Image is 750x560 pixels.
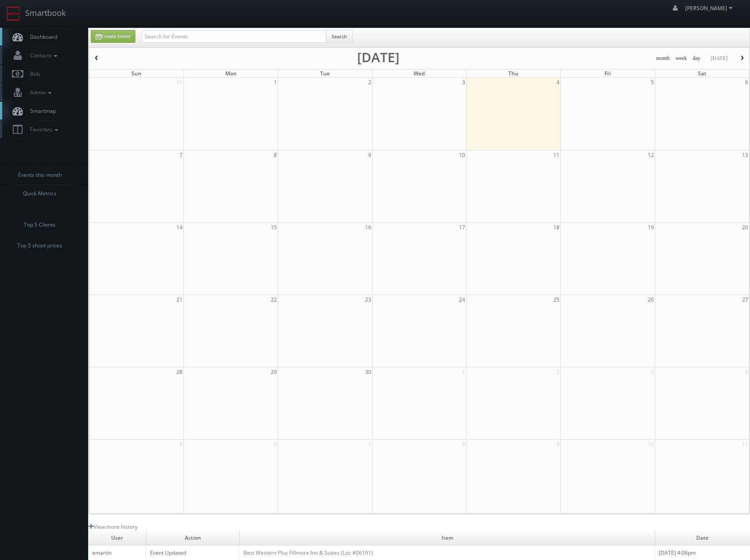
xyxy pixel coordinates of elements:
button: [DATE] [707,53,731,64]
span: Smartmap [26,107,56,115]
span: 2 [367,78,372,87]
span: 3 [461,78,466,87]
span: 5 [650,78,655,87]
span: 7 [367,440,372,449]
span: 30 [364,367,372,377]
span: 26 [647,295,655,304]
span: 25 [552,295,560,304]
span: 16 [364,223,372,232]
span: 13 [741,150,749,160]
span: Sun [131,70,142,77]
span: Sat [698,70,706,77]
span: 10 [458,150,466,160]
td: Item [240,530,655,545]
button: day [690,53,704,64]
span: Top 5 Clients [24,220,56,229]
span: Favorites [26,126,60,133]
span: 18 [552,223,560,232]
span: 31 [175,78,183,87]
span: Tue [320,70,330,77]
span: Contacts [26,52,60,59]
span: 9 [556,440,560,449]
span: 17 [458,223,466,232]
span: 1 [461,367,466,377]
span: Wed [414,70,425,77]
span: 5 [179,440,183,449]
span: 4 [744,367,749,377]
span: Bids [26,70,41,78]
span: 28 [175,367,183,377]
span: 11 [741,440,749,449]
span: 10 [647,440,655,449]
span: 8 [273,150,278,160]
span: 1 [273,78,278,87]
span: 8 [461,440,466,449]
a: Create Event [91,30,135,43]
span: 12 [647,150,655,160]
img: smartbook-logo.png [7,7,21,21]
input: Search for Events [142,30,326,43]
span: 11 [552,150,560,160]
button: Search [326,30,353,43]
span: Events this month [18,171,62,179]
span: 14 [175,223,183,232]
span: Quick Metrics [23,189,56,198]
button: week [672,53,690,64]
span: Fri [604,70,611,77]
span: [PERSON_NAME] [685,4,735,12]
span: 24 [458,295,466,304]
span: Admin [26,89,54,96]
span: 6 [273,440,278,449]
td: Action [146,530,240,545]
a: Best Western Plus Fillmore Inn & Suites (Loc #06191) [243,549,373,556]
span: 15 [270,223,278,232]
span: 3 [650,367,655,377]
span: Dashboard [26,33,57,41]
span: 20 [741,223,749,232]
td: User [89,530,146,545]
span: 22 [270,295,278,304]
span: 27 [741,295,749,304]
td: Date [655,530,750,545]
button: month [653,53,673,64]
h2: [DATE] [357,53,399,62]
span: 7 [179,150,183,160]
span: Mon [225,70,237,77]
span: 9 [367,150,372,160]
span: 4 [556,78,560,87]
a: View more history [89,523,138,530]
span: 6 [744,78,749,87]
span: Thu [508,70,519,77]
span: 2 [556,367,560,377]
span: 29 [270,367,278,377]
span: Top 5 shoot prices [17,241,62,250]
span: 23 [364,295,372,304]
span: 21 [175,295,183,304]
span: 19 [647,223,655,232]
